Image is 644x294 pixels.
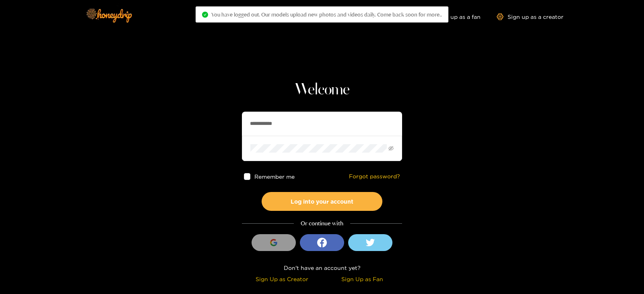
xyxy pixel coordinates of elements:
a: Sign up as a fan [425,13,481,20]
h1: Welcome [242,80,402,100]
span: check-circle [202,12,208,18]
div: Sign Up as Fan [324,274,400,284]
span: Remember me [255,174,295,180]
div: Don't have an account yet? [242,263,402,272]
div: Or continue with [242,219,402,228]
a: Forgot password? [349,173,400,180]
button: Log into your account [262,192,382,211]
div: Sign Up as Creator [244,274,320,284]
span: eye-invisible [388,146,394,151]
a: Sign up as a creator [497,13,563,20]
span: You have logged out. Our models upload new photos and videos daily. Come back soon for more.. [211,11,442,18]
